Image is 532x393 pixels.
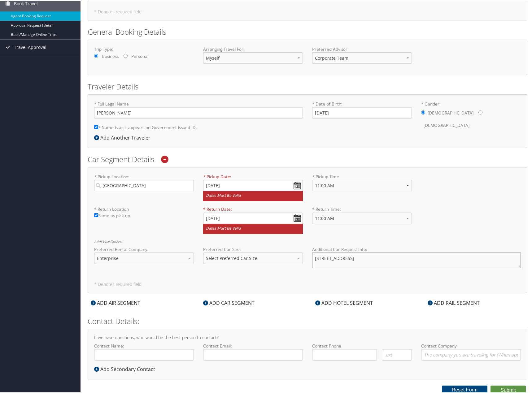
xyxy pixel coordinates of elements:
label: Same as pick-up [94,212,194,221]
div: ADD RAIL SEGMENT [425,298,483,306]
input: * Gender:[DEMOGRAPHIC_DATA][DEMOGRAPHIC_DATA] [421,110,425,114]
span: Travel Approval [14,39,46,54]
label: * Pickup Location: [94,173,194,190]
label: * Date of Birth: [312,100,412,118]
div: ADD HOTEL SEGMENT [312,298,376,306]
h2: Contact Details: [88,315,527,326]
div: Add Secondary Contact [94,365,158,372]
input: Same as pick-up [94,212,98,216]
h2: General Booking Details [88,26,527,36]
label: Personal [131,52,148,58]
h2: Car Segment Details [88,153,527,164]
label: Additional Car Request Info: [312,245,521,252]
input: * Pickup Date:Dates must be valid [203,179,303,190]
label: Business [102,52,119,58]
input: * Return Date:Dates must be valid [203,212,303,223]
label: * Gender: [421,100,521,131]
input: Contact Company [421,348,521,360]
div: ADD AIR SEGMENT [88,298,143,306]
label: Preferred Advisor [312,45,412,51]
label: Contact Email: [203,342,303,360]
label: Trip Type: [94,45,194,51]
label: Contact Company [421,342,521,360]
h6: Additional Options: [94,239,521,242]
label: * Pickup Date: [203,173,303,200]
input: .ext [382,348,412,360]
label: * Return Date: [203,205,303,233]
input: * Name is as it appears on Government issued ID. [94,124,98,128]
input: * Full Legal Name [94,106,303,118]
h4: If we have questions, who would be the best person to contact? [94,335,521,339]
div: ADD CAR SEGMENT [200,298,258,306]
select: * Return Time: [312,212,412,223]
label: * Return Time: [312,205,412,228]
label: Preferred Rental Company: [94,245,194,252]
label: Preferred Car Size: [203,245,303,252]
h2: Traveler Details [88,80,527,91]
label: * Name is as it appears on Government issued ID. [94,121,197,132]
h5: * Denotes required field [94,281,521,286]
label: Contact Phone [312,342,412,348]
h5: * Denotes required field [94,9,521,13]
input: * Date of Birth: [312,106,412,118]
label: * Pickup Time [312,173,412,195]
input: Contact Name: [94,348,194,360]
small: Dates must be valid [203,223,303,233]
label: [DEMOGRAPHIC_DATA] [424,119,469,130]
select: * Pickup Time [312,179,412,190]
label: * Return Location [94,205,194,211]
small: Dates must be valid [203,190,303,200]
label: * Full Legal Name [94,100,303,118]
label: Contact Name: [94,342,194,360]
label: [DEMOGRAPHIC_DATA] [428,106,473,118]
input: * Gender:[DEMOGRAPHIC_DATA][DEMOGRAPHIC_DATA] [478,110,482,114]
label: Arranging Travel For: [203,45,303,51]
div: Add Another Traveler [94,133,154,140]
input: Contact Email: [203,348,303,360]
